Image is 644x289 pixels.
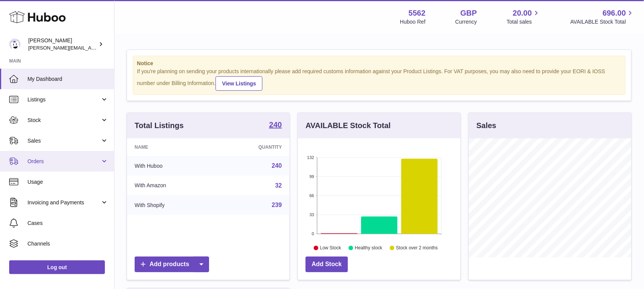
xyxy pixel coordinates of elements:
strong: GBP [460,8,477,18]
text: Low Stock [320,245,341,250]
th: Quantity [216,138,290,156]
a: View Listings [216,76,262,91]
text: 132 [307,155,314,160]
h3: AVAILABLE Stock Total [306,120,391,131]
text: 66 [309,193,314,198]
h3: Sales [477,120,496,131]
a: Add products [135,257,209,272]
a: 32 [275,182,282,189]
span: Total sales [507,18,541,26]
span: 696.00 [603,8,626,18]
span: AVAILABLE Stock Total [570,18,635,26]
span: [PERSON_NAME][EMAIL_ADDRESS][DOMAIN_NAME] [28,45,153,51]
a: Add Stock [306,257,348,272]
a: 20.00 Total sales [507,8,541,26]
text: 33 [309,212,314,217]
div: Currency [456,18,477,26]
span: Listings [27,96,100,103]
div: If you're planning on sending your products internationally please add required customs informati... [137,68,621,91]
span: Orders [27,158,100,165]
a: 240 [269,121,282,130]
strong: 240 [269,121,282,128]
a: 240 [272,162,282,169]
text: 99 [309,174,314,179]
span: Usage [27,178,108,186]
div: [PERSON_NAME] [28,37,97,51]
td: With Huboo [127,156,216,176]
span: Sales [27,137,100,144]
text: 0 [312,231,314,236]
td: With Amazon [127,176,216,196]
img: ketan@vasanticosmetics.com [9,39,21,50]
strong: Notice [137,60,621,67]
th: Name [127,138,216,156]
text: Stock over 2 months [396,245,438,250]
a: 696.00 AVAILABLE Stock Total [570,8,635,26]
span: Cases [27,220,108,227]
a: Log out [9,260,105,274]
span: Invoicing and Payments [27,199,100,206]
strong: 5562 [409,8,426,18]
span: 20.00 [513,8,532,18]
span: Stock [27,117,100,124]
a: 239 [272,202,282,208]
span: Channels [27,240,108,247]
text: Healthy stock [355,245,383,250]
div: Huboo Ref [400,18,426,26]
td: With Shopify [127,195,216,215]
h3: Total Listings [135,120,184,131]
span: My Dashboard [27,75,108,83]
